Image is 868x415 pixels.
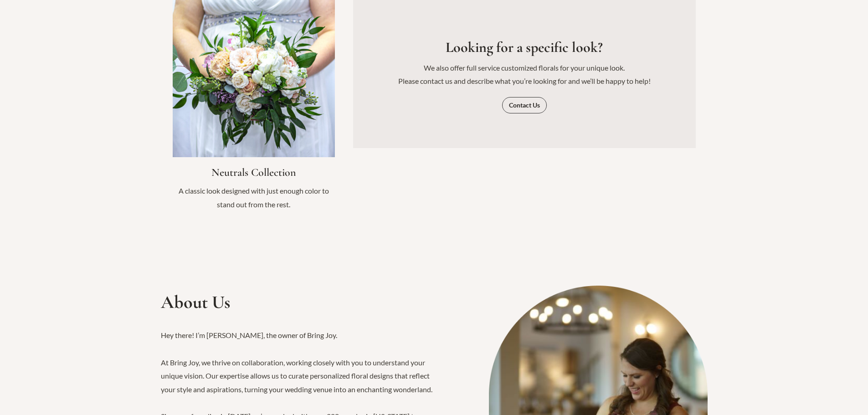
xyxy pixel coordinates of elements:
p: We also offer full service customized florals for your unique look. Please contact us and describ... [371,61,678,88]
span: Contact Us [509,102,540,108]
a: Contact Us [502,97,547,113]
h2: About Us [161,291,434,313]
h3: Looking for a specific look? [371,39,678,56]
